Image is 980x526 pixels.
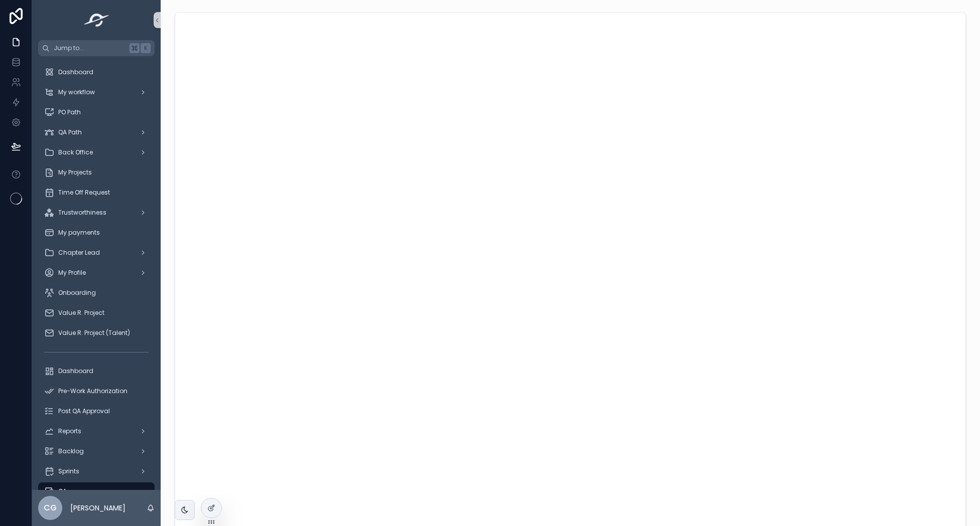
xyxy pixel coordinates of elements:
[32,56,161,490] div: scrollable content
[38,163,155,182] a: My Projects
[54,44,126,52] span: Jump to...
[38,204,155,222] a: Trustworthiness
[38,324,155,342] a: Value R. Project (Talent)
[58,387,128,395] span: Pre-Work Authorization
[58,209,106,217] span: Trustworthiness
[38,40,155,56] button: Jump to...K
[58,108,81,116] span: PO Path
[38,382,155,400] a: Pre-Work Authorization
[70,503,126,513] p: [PERSON_NAME]
[38,143,155,161] a: Back Office
[38,244,155,262] a: Chapter Lead
[58,447,84,455] span: Backlog
[38,83,155,101] a: My workflow
[58,229,100,237] span: My payments
[38,304,155,322] a: Value R. Project
[38,184,155,202] a: Time Off Request
[38,103,155,121] a: PO Path
[38,422,155,440] a: Reports
[58,68,93,76] span: Dashboard
[44,502,57,514] span: Cg
[38,462,155,480] a: Sprints
[58,329,130,337] span: Value R. Project (Talent)
[38,284,155,302] a: Onboarding
[38,123,155,141] a: QA Path
[38,63,155,81] a: Dashboard
[58,427,81,435] span: Reports
[38,224,155,242] a: My payments
[58,128,82,136] span: QA Path
[81,12,112,28] img: App logo
[58,467,79,475] span: Sprints
[38,442,155,460] a: Backlog
[38,362,155,380] a: Dashboard
[58,269,86,277] span: My Profile
[58,189,110,197] span: Time Off Request
[58,367,93,375] span: Dashboard
[38,482,155,500] a: QA
[58,487,67,495] span: QA
[58,309,104,317] span: Value R. Project
[58,148,93,156] span: Back Office
[38,402,155,420] a: Post QA Approval
[38,264,155,282] a: My Profile
[58,88,95,96] span: My workflow
[58,407,110,415] span: Post QA Approval
[58,168,92,177] span: My Projects
[58,289,96,297] span: Onboarding
[58,249,100,257] span: Chapter Lead
[142,44,150,52] span: K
